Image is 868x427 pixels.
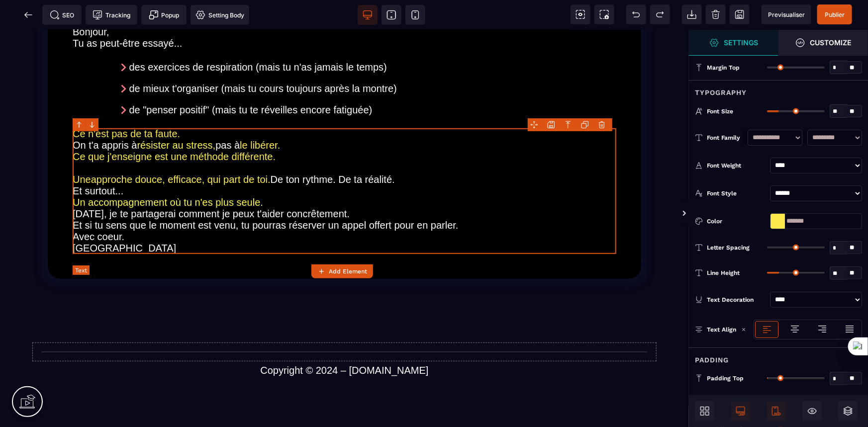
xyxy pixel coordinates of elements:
div: Typography [689,80,868,98]
span: Tracking [93,10,130,20]
span: Preview [762,4,811,24]
div: Ce n'est pas de ta faute. [73,98,616,224]
button: Add Element [311,264,373,278]
strong: Customize [810,39,852,46]
span: Desktop Only [731,401,751,421]
div: Font Family [707,133,743,143]
span: Letter Spacing [707,244,750,252]
span: des exercices de respiration (mais tu n'as jamais le temps) [129,32,387,43]
span: Padding Top [707,374,744,382]
span: Settings [689,30,778,56]
span: Margin Top [707,64,740,72]
div: Padding [689,347,868,366]
p: Text Align [695,325,736,335]
div: Font Style [707,188,766,198]
span: de mieux t'organiser (mais tu cours toujours après la montre) [129,53,397,64]
span: Open Layers [838,401,858,421]
strong: Settings [724,39,759,46]
span: Publier [825,11,845,18]
span: SEO [50,10,75,20]
div: Text Decoration [707,295,766,305]
div: Font Weight [707,161,766,171]
span: Previsualiser [768,11,805,18]
img: loading [741,327,746,332]
span: Setting Body [195,10,244,20]
span: Hide/Show Block [802,401,822,421]
span: Line Height [707,269,740,277]
span: Open Style Manager [778,30,868,56]
span: Font Size [707,107,733,115]
text: Copyright © 2024 – [DOMAIN_NAME] [7,333,681,349]
strong: Add Element [329,268,367,275]
span: de "penser positif" (mais tu te réveilles encore fatiguée) [129,75,373,85]
span: Popup [149,10,180,20]
div: Color [707,216,766,226]
span: View components [571,4,590,24]
span: Mobile Only [767,401,786,421]
span: Screenshot [594,4,614,24]
span: Open Blocks [695,401,715,421]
